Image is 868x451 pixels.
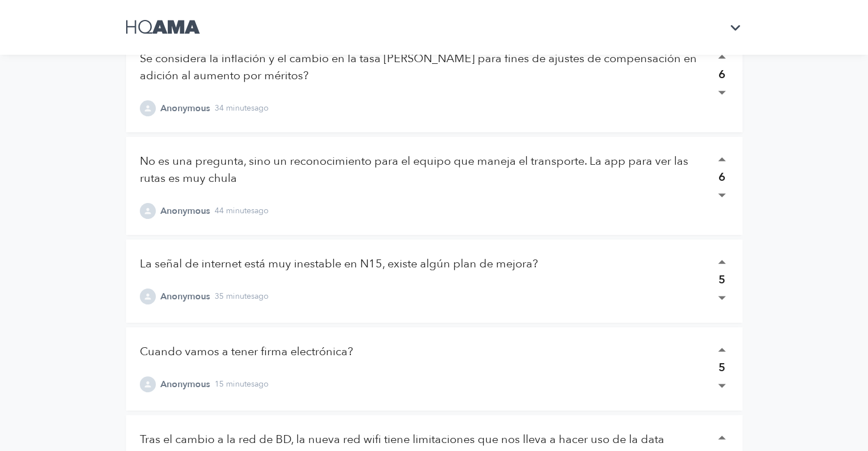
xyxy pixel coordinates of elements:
p: Anonymous [160,377,210,391]
p: Anonymous [160,101,210,115]
p: 6 [718,66,725,83]
a: 44 minutesago [215,205,269,217]
a: 34 minutesago [215,103,269,114]
p: 5 [718,271,725,289]
p: 6 [718,169,725,186]
p: Anonymous [160,290,210,303]
a: Cuando vamos a tener firma electrónica? [140,344,353,359]
a: La señal de internet está muy inestable en N15, existe algún plan de mejora? [140,256,538,271]
a: 15 minutesago [215,379,269,390]
a: 35 minutesago [215,291,269,302]
a: No es una pregunta, sino un reconocimiento para el equipo que maneja el transporte. La app para v... [140,153,688,186]
p: Anonymous [160,204,210,218]
p: 5 [718,359,725,376]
